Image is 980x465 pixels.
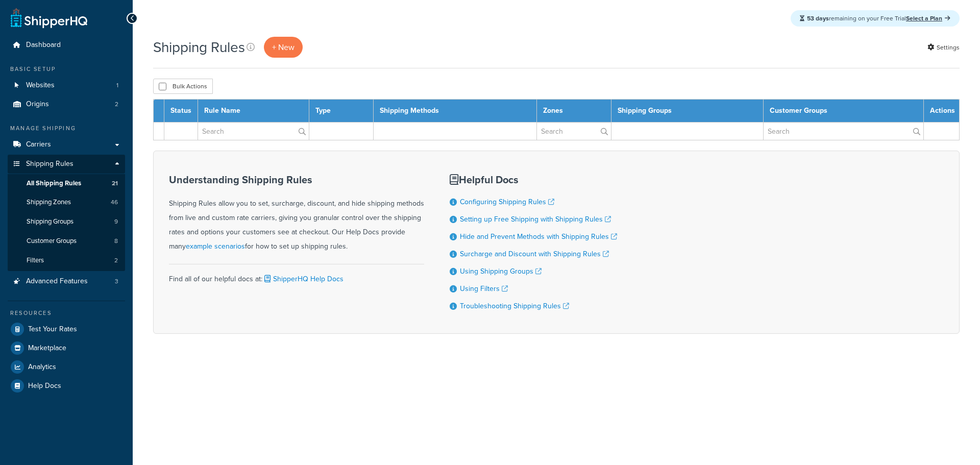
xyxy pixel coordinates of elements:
[262,274,344,284] a: ShipperHQ Help Docs
[924,100,960,123] th: Actions
[27,179,81,188] span: All Shipping Rules
[26,277,88,286] span: Advanced Features
[460,214,611,225] a: Setting up Free Shipping with Shipping Rules
[8,155,125,271] li: Shipping Rules
[460,231,617,242] a: Hide and Prevent Methods with Shipping Rules
[8,135,125,154] a: Carriers
[26,81,55,90] span: Websites
[116,81,118,90] span: 1
[115,100,118,109] span: 2
[264,37,303,58] a: + New
[8,272,125,291] li: Advanced Features
[27,217,73,226] span: Shipping Groups
[8,251,125,270] li: Filters
[169,174,424,185] h3: Understanding Shipping Rules
[8,65,125,74] div: Basic Setup
[8,36,125,55] a: Dashboard
[27,256,44,265] span: Filters
[114,237,118,246] span: 8
[8,124,125,133] div: Manage Shipping
[8,358,125,376] a: Analytics
[8,377,125,395] a: Help Docs
[460,266,542,277] a: Using Shipping Groups
[169,174,424,254] div: Shipping Rules allow you to set, surcharge, discount, and hide shipping methods from live and cus...
[8,320,125,338] a: Test Your Rates
[373,100,537,123] th: Shipping Methods
[27,198,71,207] span: Shipping Zones
[26,41,61,50] span: Dashboard
[8,76,125,95] a: Websites 1
[27,237,77,246] span: Customer Groups
[26,100,49,109] span: Origins
[186,241,245,252] a: example scenarios
[460,301,569,311] a: Troubleshooting Shipping Rules
[8,309,125,317] div: Resources
[164,100,198,123] th: Status
[28,382,61,390] span: Help Docs
[450,174,617,185] h3: Helpful Docs
[114,256,118,265] span: 2
[153,37,245,57] h1: Shipping Rules
[8,193,125,212] a: Shipping Zones 46
[764,123,923,140] input: Search
[169,264,424,286] div: Find all of our helpful docs at:
[8,232,125,251] li: Customer Groups
[8,339,125,357] a: Marketplace
[763,100,923,123] th: Customer Groups
[8,95,125,114] li: Origins
[115,277,118,286] span: 3
[8,212,125,231] li: Shipping Groups
[8,251,125,270] a: Filters 2
[8,76,125,95] li: Websites
[611,100,763,123] th: Shipping Groups
[8,174,125,193] li: All Shipping Rules
[8,95,125,114] a: Origins 2
[460,283,508,294] a: Using Filters
[8,174,125,193] a: All Shipping Rules 21
[26,160,73,168] span: Shipping Rules
[198,100,309,123] th: Rule Name
[112,179,118,188] span: 21
[807,14,829,23] strong: 53 days
[537,100,611,123] th: Zones
[111,198,118,207] span: 46
[8,232,125,251] a: Customer Groups 8
[537,123,611,140] input: Search
[791,10,960,27] div: remaining on your Free Trial
[26,140,51,149] span: Carriers
[272,41,295,53] span: + New
[460,197,554,207] a: Configuring Shipping Rules
[8,193,125,212] li: Shipping Zones
[8,155,125,174] a: Shipping Rules
[28,325,77,334] span: Test Your Rates
[28,344,66,353] span: Marketplace
[28,363,56,372] span: Analytics
[114,217,118,226] span: 9
[153,79,213,94] button: Bulk Actions
[8,212,125,231] a: Shipping Groups 9
[906,14,950,23] a: Select a Plan
[309,100,373,123] th: Type
[927,40,960,55] a: Settings
[8,272,125,291] a: Advanced Features 3
[460,249,609,259] a: Surcharge and Discount with Shipping Rules
[198,123,309,140] input: Search
[11,8,87,28] a: ShipperHQ Home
